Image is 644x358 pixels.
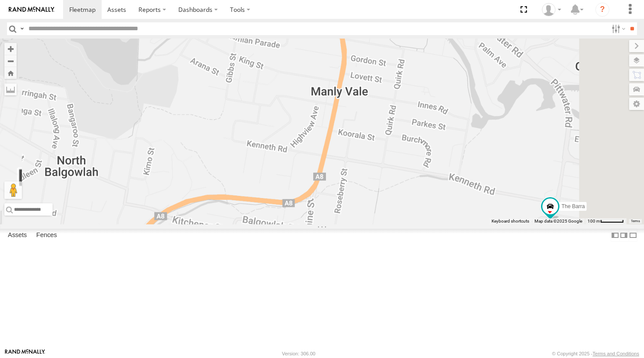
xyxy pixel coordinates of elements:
[4,83,17,96] label: Measure
[4,43,17,55] button: Zoom in
[4,181,22,199] button: Drag Pegman onto the map to open Street View
[631,220,640,223] a: Terms (opens in new tab)
[619,229,628,241] label: Dock Summary Table to the Right
[595,3,609,17] i: ?
[608,22,627,35] label: Search Filter Options
[629,98,644,110] label: Map Settings
[4,67,17,79] button: Zoom Home
[18,22,25,35] label: Search Query
[282,351,315,356] div: Version: 306.00
[5,349,45,358] a: Visit our Website
[9,7,54,13] img: rand-logo.svg
[4,55,17,67] button: Zoom out
[552,351,639,356] div: © Copyright 2025 -
[32,229,61,241] label: Fences
[629,229,637,241] label: Hide Summary Table
[587,219,600,223] span: 100 m
[4,229,31,241] label: Assets
[562,203,585,209] span: The Barra
[539,3,564,16] div: myBins Admin
[534,219,582,223] span: Map data ©2025 Google
[611,229,619,241] label: Dock Summary Table to the Left
[593,351,639,356] a: Terms and Conditions
[585,218,626,224] button: Map scale: 100 m per 50 pixels
[492,218,529,224] button: Keyboard shortcuts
